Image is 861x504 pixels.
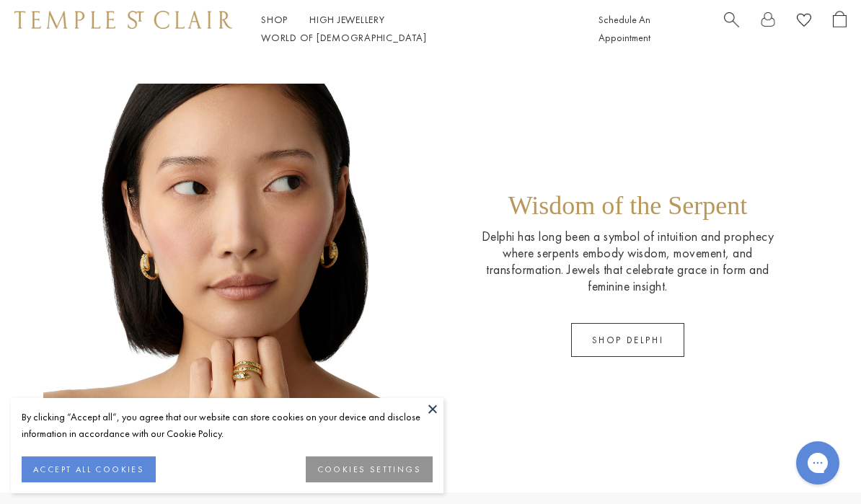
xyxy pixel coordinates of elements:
[571,323,685,357] a: SHOP DELPHI
[466,228,790,294] p: Delphi has long been a symbol of intuition and prophecy where serpents embody wisdom, movement, a...
[724,11,739,47] a: Search
[261,31,426,44] a: World of [DEMOGRAPHIC_DATA]World of [DEMOGRAPHIC_DATA]
[14,11,232,28] img: Temple St. Clair
[261,11,566,47] nav: Main navigation
[797,11,811,33] a: View Wishlist
[261,13,288,26] a: ShopShop
[309,13,385,26] a: High JewelleryHigh Jewellery
[508,190,748,228] p: Wisdom of the Serpent
[789,436,847,490] iframe: Gorgias live chat messenger
[833,11,847,47] a: Open Shopping Bag
[22,456,156,482] button: ACCEPT ALL COOKIES
[599,13,650,44] a: Schedule An Appointment
[306,456,433,482] button: COOKIES SETTINGS
[22,409,433,442] div: By clicking “Accept all”, you agree that our website can store cookies on your device and disclos...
